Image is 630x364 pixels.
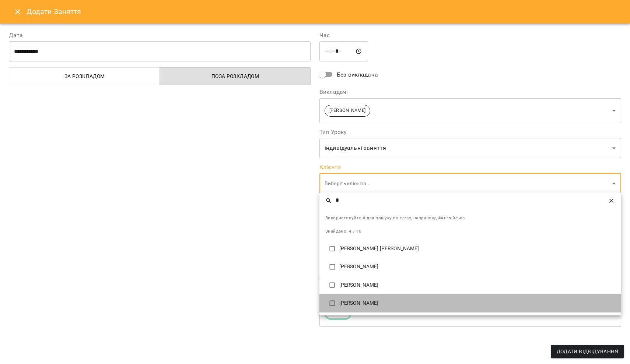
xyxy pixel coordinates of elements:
p: [PERSON_NAME] [339,263,615,271]
p: [PERSON_NAME] [PERSON_NAME] [339,245,615,252]
span: Використовуйте # для пошуку по тегах, наприклад #Англійська [325,215,615,222]
span: Знайдено: 4 / 10 [325,229,361,234]
p: [PERSON_NAME] [339,300,615,307]
p: [PERSON_NAME] [339,282,615,289]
